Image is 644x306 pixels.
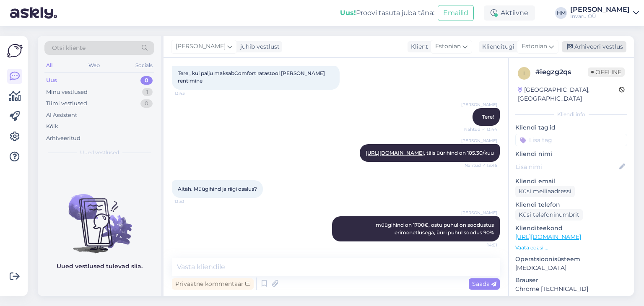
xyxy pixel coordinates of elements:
[38,179,161,254] img: No chats
[535,67,588,77] div: # iegzg2qs
[438,5,474,21] button: Emailid
[466,242,497,248] span: 14:01
[461,210,497,216] span: [PERSON_NAME]
[522,42,547,51] span: Estonian
[340,8,434,18] div: Proovi tasuta juba täna:
[515,134,627,146] input: Lisa tag
[46,134,80,143] div: Arhiveeritud
[142,88,153,96] div: 1
[46,88,88,96] div: Minu vestlused
[140,76,153,85] div: 0
[46,111,77,119] div: AI Assistent
[178,70,326,84] span: Tere , kui palju maksabComfort ratastool [PERSON_NAME] rentimine
[172,278,254,290] div: Privaatne kommentaar
[46,122,58,131] div: Kõik
[516,162,618,171] input: Lisa nimi
[465,162,497,169] span: Nähtud ✓ 13:45
[523,70,525,76] span: i
[570,6,639,20] a: [PERSON_NAME]Invaru OÜ
[366,150,424,156] a: [URL][DOMAIN_NAME]
[44,60,54,71] div: All
[57,262,143,271] p: Uued vestlused tulevad siia.
[461,101,497,108] span: [PERSON_NAME]
[570,13,630,20] div: Invaru OÜ
[515,264,627,272] p: [MEDICAL_DATA]
[461,137,497,144] span: [PERSON_NAME]
[52,44,86,52] span: Otsi kliente
[515,285,627,293] p: Chrome [TECHNICAL_ID]
[87,60,101,71] div: Web
[479,42,514,51] div: Klienditugi
[518,86,619,103] div: [GEOGRAPHIC_DATA], [GEOGRAPHIC_DATA]
[515,209,583,220] div: Küsi telefoninumbrit
[562,41,626,52] div: Arhiveeri vestlus
[174,198,206,205] span: 13:53
[515,233,581,241] a: [URL][DOMAIN_NAME]
[176,42,226,51] span: [PERSON_NAME]
[80,149,119,156] span: Uued vestlused
[515,111,627,118] div: Kliendi info
[46,99,87,108] div: Tiimi vestlused
[408,42,428,51] div: Klient
[484,5,535,21] div: Aktiivne
[515,224,627,233] p: Klienditeekond
[515,255,627,264] p: Operatsioonisüsteem
[515,177,627,186] p: Kliendi email
[570,6,630,13] div: [PERSON_NAME]
[555,7,567,19] div: HM
[435,42,461,51] span: Estonian
[174,90,206,96] span: 13:43
[340,9,356,17] b: Uus!
[134,60,154,71] div: Socials
[46,76,57,85] div: Uus
[588,67,625,77] span: Offline
[366,150,494,156] span: , täis üürihind on 105.30/kuu
[515,244,627,252] p: Vaata edasi ...
[515,186,575,197] div: Küsi meiliaadressi
[237,42,280,51] div: juhib vestlust
[482,114,494,120] span: Tere!
[7,43,23,59] img: Askly Logo
[472,280,496,288] span: Saada
[464,126,497,132] span: Nähtud ✓ 13:44
[515,150,627,158] p: Kliendi nimi
[140,99,153,108] div: 0
[515,200,627,209] p: Kliendi telefon
[515,276,627,285] p: Brauser
[376,222,495,236] span: müügihind on 1700€, ostu puhul on soodustus erimenetlusega, üüri puhul soodus 90%
[515,123,627,132] p: Kliendi tag'id
[178,186,257,192] span: Aitäh. Müügihind ja riigi osalus?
